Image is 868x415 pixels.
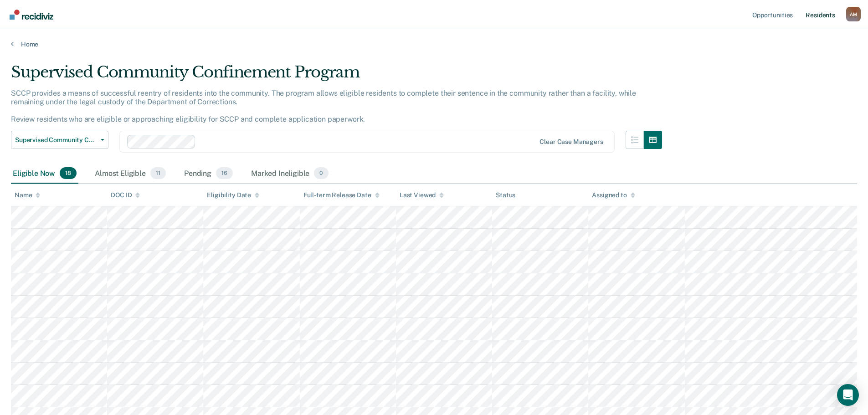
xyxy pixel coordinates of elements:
[150,167,166,179] span: 11
[207,191,259,199] div: Eligibility Date
[496,191,515,199] div: Status
[11,40,857,48] a: Home
[303,191,380,199] div: Full-term Release Date
[11,164,78,184] div: Eligible Now18
[539,138,603,146] div: Clear case managers
[846,7,861,21] button: Profile dropdown button
[10,10,53,20] img: Recidiviz
[11,89,636,124] p: SCCP provides a means of successful reentry of residents into the community. The program allows e...
[182,164,235,184] div: Pending16
[111,191,140,199] div: DOC ID
[314,167,328,179] span: 0
[15,136,97,144] span: Supervised Community Confinement Program
[15,191,40,199] div: Name
[93,164,168,184] div: Almost Eligible11
[846,7,861,21] div: A M
[216,167,233,179] span: 16
[11,63,662,89] div: Supervised Community Confinement Program
[11,131,108,149] button: Supervised Community Confinement Program
[400,191,444,199] div: Last Viewed
[592,191,635,199] div: Assigned to
[249,164,330,184] div: Marked Ineligible0
[60,167,77,179] span: 18
[837,384,859,406] div: Open Intercom Messenger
